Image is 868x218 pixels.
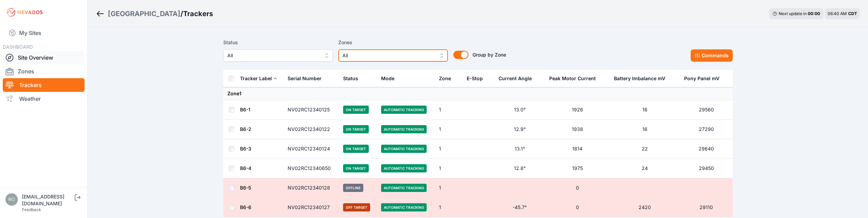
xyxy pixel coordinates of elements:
a: B6-2 [240,126,251,132]
a: B6-4 [240,165,251,171]
td: 29560 [680,100,733,120]
div: Pony Panel mV [684,75,719,82]
div: Battery Imbalance mV [614,75,665,82]
span: On Target [343,164,369,172]
td: 1975 [545,159,610,178]
button: Commands [691,49,733,62]
span: CDT [848,11,857,16]
a: My Sites [3,25,85,41]
div: Serial Number [288,75,322,82]
span: Automatic Tracking [381,125,427,133]
td: 0 [545,198,610,217]
div: [EMAIL_ADDRESS][DOMAIN_NAME] [22,193,73,207]
td: 1 [435,198,463,217]
label: Status [223,38,333,47]
button: Zone [439,70,456,87]
td: 1 [435,100,463,120]
span: Offline [343,184,363,192]
nav: Breadcrumb [96,5,213,23]
td: Zone 1 [223,87,733,100]
span: On Target [343,125,369,133]
a: B6-1 [240,107,250,112]
h3: Trackers [183,9,213,19]
td: 16 [610,100,680,120]
span: Automatic Tracking [381,184,427,192]
td: 22 [610,139,680,159]
span: On Target [343,106,369,114]
a: Weather [3,92,85,106]
td: 24 [610,159,680,178]
td: 1 [435,159,463,178]
a: [GEOGRAPHIC_DATA] [108,9,180,19]
td: 1814 [545,139,610,159]
a: Site Overview [3,51,85,64]
span: Off Target [343,203,370,211]
a: Feedback [22,207,41,212]
td: NV02RC12340122 [284,120,339,139]
td: 29640 [680,139,733,159]
button: Battery Imbalance mV [614,70,671,87]
td: 16 [610,120,680,139]
td: NV02RC12340124 [284,139,339,159]
img: Nevados [5,7,44,18]
a: B6-6 [240,204,251,210]
td: NV02RC12340125 [284,100,339,120]
button: Pony Panel mV [684,70,725,87]
button: Tracker Label [240,70,277,87]
button: Mode [381,70,400,87]
button: Status [343,70,364,87]
td: 12.9° [494,120,545,139]
button: Serial Number [288,70,327,87]
td: 12.8° [494,159,545,178]
td: NV02RC12340650 [284,159,339,178]
td: NV02RC12340127 [284,198,339,217]
td: 13.0° [494,100,545,120]
div: Zone [439,75,451,82]
img: rono@prim.com [5,193,18,206]
td: 1 [435,178,463,198]
span: DASHBOARD [3,44,33,50]
button: All [223,49,333,62]
span: Automatic Tracking [381,164,427,172]
span: All [227,51,319,60]
a: B6-3 [240,146,251,152]
div: Tracker Label [240,75,272,82]
span: All [342,51,434,60]
td: 1 [435,139,463,159]
span: Group by Zone [473,52,506,58]
a: Zones [3,64,85,78]
button: All [338,49,448,62]
td: 1938 [545,120,610,139]
div: 00 : 00 [808,11,820,16]
td: 27290 [680,120,733,139]
td: 1926 [545,100,610,120]
button: Current Angle [499,70,537,87]
td: 29110 [680,198,733,217]
div: Mode [381,75,394,82]
label: Zones [338,38,448,47]
span: Automatic Tracking [381,145,427,153]
div: E-Stop [467,75,483,82]
div: Status [343,75,358,82]
td: 0 [545,178,610,198]
td: 29450 [680,159,733,178]
span: On Target [343,145,369,153]
a: Trackers [3,78,85,92]
span: Automatic Tracking [381,203,427,211]
span: Next update in [779,11,807,16]
span: 06:40 AM [828,11,847,16]
a: B6-5 [240,185,251,191]
td: NV02RC12340128 [284,178,339,198]
td: 1 [435,120,463,139]
td: 2420 [610,198,680,217]
button: E-Stop [467,70,488,87]
button: Peak Motor Current [549,70,601,87]
div: Peak Motor Current [549,75,596,82]
span: / [180,9,183,19]
div: Current Angle [499,75,532,82]
span: Automatic Tracking [381,106,427,114]
td: 13.1° [494,139,545,159]
td: -45.7° [494,198,545,217]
